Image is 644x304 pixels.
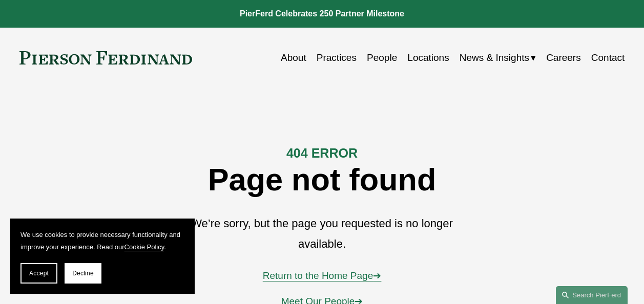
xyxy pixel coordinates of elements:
span: News & Insights [460,49,529,67]
p: We’re sorry, but the page you requested is no longer available. [171,213,473,254]
h1: Page not found [120,162,524,198]
a: Locations [407,48,449,68]
button: Accept [20,263,57,284]
span: ➔ [373,270,381,281]
button: Decline [65,263,101,284]
span: Decline [72,270,94,277]
span: Accept [29,270,49,277]
a: folder dropdown [460,48,536,68]
strong: 404 ERROR [286,146,358,160]
section: Cookie banner [10,219,195,294]
a: Cookie Policy [124,243,164,251]
a: Contact [591,48,625,68]
a: People [367,48,397,68]
a: Return to the Home Page➔ [263,270,381,281]
a: Careers [546,48,581,68]
p: We use cookies to provide necessary functionality and improve your experience. Read our . [20,229,184,253]
a: About [281,48,306,68]
a: Search this site [556,286,628,304]
a: Practices [317,48,357,68]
